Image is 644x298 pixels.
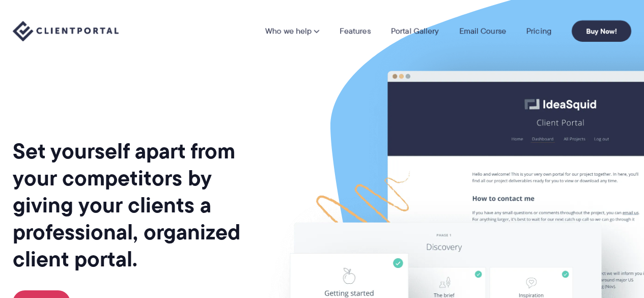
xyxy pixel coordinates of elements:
[572,20,631,42] a: Buy Now!
[340,27,371,35] a: Features
[265,27,319,35] a: Who we help
[13,138,260,273] h1: Set yourself apart from your competitors by giving your clients a professional, organized client ...
[391,27,439,35] a: Portal Gallery
[459,27,506,35] a: Email Course
[526,27,551,35] a: Pricing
